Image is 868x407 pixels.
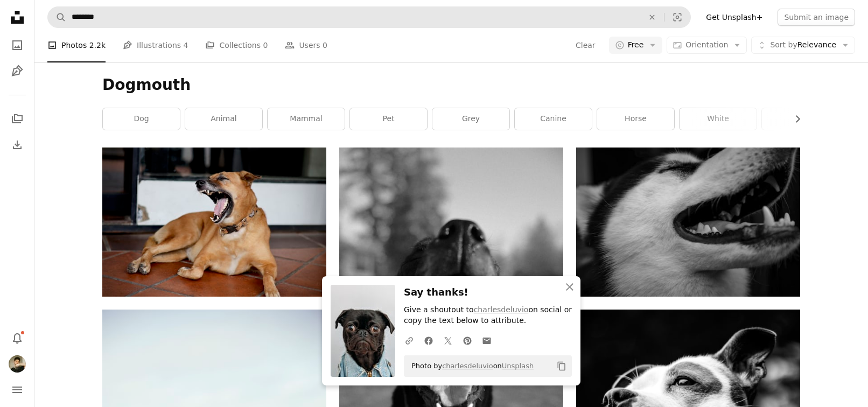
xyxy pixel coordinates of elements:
a: Home — Unsplash [6,6,28,30]
a: grayscale photography of Siberian husky face [576,217,800,227]
a: Share on Pinterest [458,329,477,351]
a: charlesdeluvio [442,362,493,370]
a: Collections [6,108,28,130]
a: charlesdeluvio [474,305,529,314]
button: Clear [640,7,664,27]
img: Avatar of user Andre [9,355,26,373]
a: animal [185,108,262,130]
img: a dog yawning on a tile floor [102,148,326,297]
a: teeth [762,108,839,130]
span: 0 [323,39,327,51]
img: grayscale photography of Siberian husky face [576,148,800,297]
h1: Dogmouth [102,75,800,95]
a: Illustrations 4 [123,28,188,62]
a: white [680,108,757,130]
a: Share over email [477,329,496,351]
a: grey [432,108,509,130]
button: Clear [575,37,596,54]
a: Users 0 [285,28,327,62]
a: Photos [6,34,28,56]
form: Find visuals sitewide [47,6,691,28]
span: 4 [184,39,188,51]
a: Collections 0 [205,28,268,62]
button: Visual search [664,7,690,27]
a: canine [515,108,592,130]
a: a dog yawning on a tile floor [102,217,326,227]
button: scroll list to the right [788,108,800,130]
button: Search Unsplash [48,7,66,27]
button: Notifications [6,327,28,349]
button: Free [609,37,663,54]
span: Orientation [685,40,728,49]
button: Copy to clipboard [552,357,571,375]
span: Relevance [770,40,836,51]
button: Profile [6,353,28,375]
button: Submit an image [778,9,855,26]
a: Share on Twitter [438,329,458,351]
a: dog [103,108,180,130]
a: Unsplash [502,362,534,370]
a: mammal [268,108,345,130]
h3: Say thanks! [404,285,572,300]
span: Sort by [770,40,797,49]
a: Get Unsplash+ [699,9,769,26]
button: Orientation [667,37,747,54]
a: Download History [6,134,28,156]
a: horse [597,108,674,130]
a: Share on Facebook [419,329,438,351]
a: Illustrations [6,60,28,82]
span: Free [628,40,644,51]
button: Sort byRelevance [751,37,855,54]
button: Menu [6,379,28,401]
p: Give a shoutout to on social or copy the text below to attribute. [404,305,572,326]
a: pet [350,108,427,130]
span: 0 [263,39,268,51]
span: Photo by on [406,357,534,375]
